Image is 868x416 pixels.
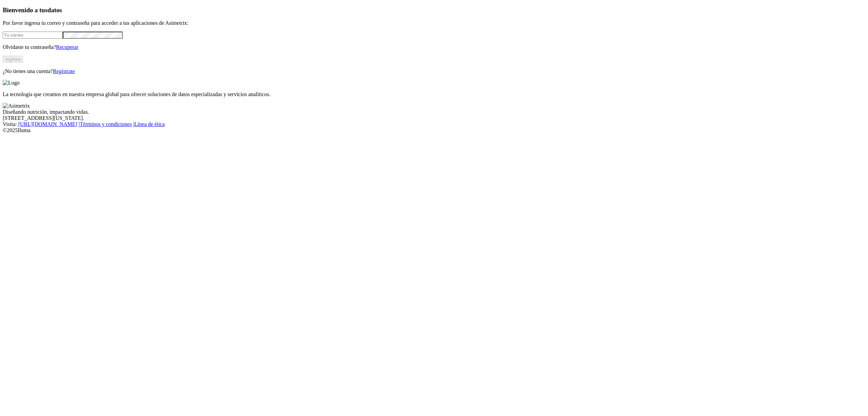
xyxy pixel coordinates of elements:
[53,68,75,74] a: Regístrate
[3,56,23,63] button: Ingresa
[56,44,78,50] a: Recuperar
[3,121,865,127] div: Visita : | |
[3,20,865,26] p: Por favor ingresa tu correo y contraseña para acceder a tus aplicaciones de Asimetrix:
[3,91,865,97] p: La tecnología que creamos en nuestra empresa global para ofrecer soluciones de datos especializad...
[80,121,132,127] a: Términos y condiciones
[3,68,865,74] p: ¿No tienes una cuenta?
[3,80,20,86] img: Logo
[18,121,77,127] a: [URL][DOMAIN_NAME]
[3,103,30,109] img: Asimetrix
[3,32,63,39] input: Tu correo
[47,6,62,14] span: datos
[3,115,865,121] div: [STREET_ADDRESS][US_STATE].
[3,6,865,14] h3: Bienvenido a tus
[3,109,865,115] div: Diseñando nutrición, impactando vidas.
[134,121,165,127] a: Línea de ética
[3,44,865,50] p: Olvidaste tu contraseña?
[3,127,865,133] div: © 2025 Iluma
